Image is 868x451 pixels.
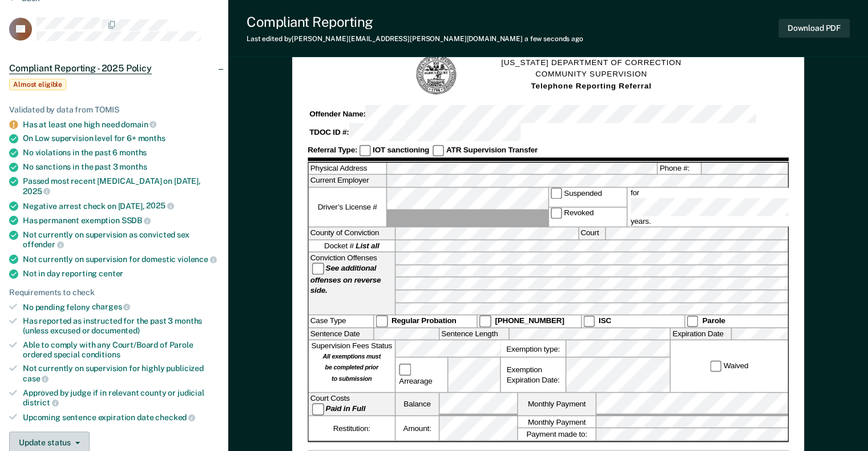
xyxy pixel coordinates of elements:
span: Almost eligible [9,79,66,90]
div: Last edited by [PERSON_NAME][EMAIL_ADDRESS][PERSON_NAME][DOMAIN_NAME] [247,35,583,43]
label: for years. [629,188,804,227]
h1: [US_STATE] DEPARTMENT OF CORRECTION COMMUNITY SUPERVISION [501,58,681,92]
span: center [99,269,123,278]
strong: ISC [599,316,611,325]
span: charges [92,302,131,311]
span: documented) [91,326,139,335]
strong: IOT sanctioning [373,146,429,154]
input: Waived [710,361,721,372]
div: Case Type [309,316,373,327]
label: Monthly Payment [518,393,596,416]
input: Parole [687,316,698,327]
span: violence [177,255,217,264]
label: Physical Address [309,163,386,175]
span: offender [23,240,64,249]
label: Balance [395,393,439,416]
input: Suspended [551,188,562,199]
label: Sentence Length [439,328,508,340]
strong: List all [356,241,379,250]
label: Suspended [548,188,626,207]
div: Not currently on supervision for domestic [23,254,219,264]
div: No violations in the past 6 [23,148,219,158]
strong: See additional offenses on reverse side. [310,264,381,294]
div: Passed most recent [MEDICAL_DATA] on [DATE], [23,176,219,196]
strong: Telephone Reporting Referral [531,82,651,90]
strong: Regular Probation [391,316,457,325]
label: Phone #: [658,163,701,175]
div: Negative arrest check on [DATE], [23,201,219,211]
span: district [23,398,59,407]
span: months [138,134,165,143]
span: Compliant Reporting - 2025 Policy [9,63,152,74]
div: On Low supervision level for 6+ [23,134,219,143]
div: Not in day reporting [23,269,219,279]
label: Expiration Date [671,328,731,340]
div: Not currently on supervision as convicted sex [23,230,219,249]
div: Conviction Offenses [309,252,395,315]
span: a few seconds ago [524,35,583,43]
button: Download PDF [778,19,850,38]
strong: [PHONE_NUMBER] [495,316,564,325]
strong: All exemptions must be completed prior to submission [322,353,381,383]
div: Has reported as instructed for the past 3 months (unless excused or [23,316,219,336]
div: Court Costs [309,393,395,416]
div: Restitution: [309,416,395,441]
div: No pending felony [23,302,219,312]
input: Paid in Full [312,404,324,415]
label: Payment made to: [518,429,596,441]
label: Waived [708,361,750,372]
input: Arrearage [399,364,410,376]
input: See additional offenses on reverse side. [312,263,324,275]
div: Able to comply with any Court/Board of Parole ordered special [23,340,219,360]
span: 2025 [23,187,50,196]
input: IOT sanctioning [359,145,370,156]
span: case [23,374,49,383]
label: Amount: [395,416,439,441]
div: Approved by judge if in relevant county or judicial [23,388,219,408]
div: Has permanent exemption [23,215,219,226]
div: Upcoming sentence expiration date [23,412,219,422]
strong: TDOC ID #: [309,128,349,136]
label: Monthly Payment [518,416,596,428]
span: conditions [82,350,120,359]
label: Exemption type: [501,341,566,357]
div: Not currently on supervision for highly publicized [23,364,219,383]
label: Arrearage [397,364,446,386]
div: Compliant Reporting [247,14,583,30]
div: No sanctions in the past 3 [23,162,219,172]
span: Docket # [324,241,379,251]
label: Revoked [548,208,626,227]
strong: ATR Supervision Transfer [446,146,538,154]
input: [PHONE_NUMBER] [479,316,491,327]
span: SSDB [122,216,151,225]
input: ATR Supervision Transfer [433,145,444,156]
span: months [119,148,147,157]
input: Revoked [551,208,562,219]
strong: Referral Type: [308,146,357,154]
input: for years. [631,198,802,216]
strong: Parole [703,316,725,325]
div: Validated by data from TOMIS [9,105,219,115]
div: Exemption Expiration Date: [501,358,566,392]
label: Driver’s License # [309,188,386,227]
div: Requirements to check [9,288,219,297]
label: Sentence Date [309,328,373,340]
img: TN Seal [415,53,458,96]
span: 2025 [146,201,173,210]
label: County of Conviction [309,227,395,239]
input: ISC [583,316,595,327]
div: Supervision Fees Status [309,341,395,393]
strong: Paid in Full [326,404,366,413]
label: Current Employer [309,175,386,187]
input: Regular Probation [376,316,387,327]
div: Has at least one high need domain [23,119,219,130]
span: months [119,162,147,171]
label: Court [579,227,604,239]
strong: Offender Name: [309,110,366,118]
span: checked [155,413,195,422]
